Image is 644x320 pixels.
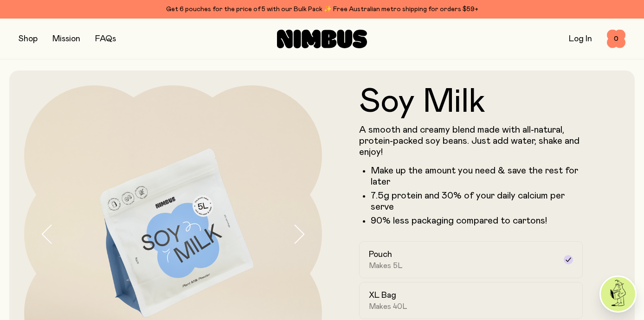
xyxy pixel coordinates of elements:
[359,124,583,158] p: A smooth and creamy blend made with all-natural, protein-packed soy beans. Just add water, shake ...
[369,261,403,270] span: Makes 5L
[369,290,396,301] h2: XL Bag
[52,35,80,43] a: Mission
[369,249,392,260] h2: Pouch
[371,215,583,226] p: 90% less packaging compared to cartons!
[95,35,116,43] a: FAQs
[371,190,583,212] li: 7.5g protein and 30% of your daily calcium per serve
[607,30,625,48] button: 0
[359,85,583,119] h1: Soy Milk
[371,165,583,187] li: Make up the amount you need & save the rest for later
[569,35,592,43] a: Log In
[369,302,407,311] span: Makes 40L
[601,277,635,311] img: agent
[19,4,625,15] div: Get 6 pouches for the price of 5 with our Bulk Pack ✨ Free Australian metro shipping for orders $59+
